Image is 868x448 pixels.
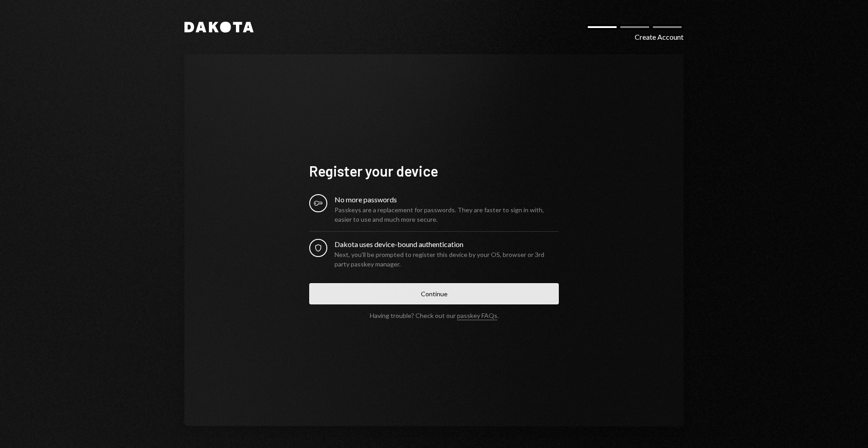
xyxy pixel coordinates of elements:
div: Next, you’ll be prompted to register this device by your OS, browser or 3rd party passkey manager. [335,250,559,269]
div: Create Account [635,32,684,42]
div: Having trouble? Check out our . [370,312,499,319]
div: Passkeys are a replacement for passwords. They are faster to sign in with, easier to use and much... [335,205,559,224]
a: passkey FAQs [457,312,497,320]
button: Continue [309,283,559,304]
div: No more passwords [335,194,559,205]
h1: Register your device [309,162,559,180]
div: Dakota uses device-bound authentication [335,239,559,250]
